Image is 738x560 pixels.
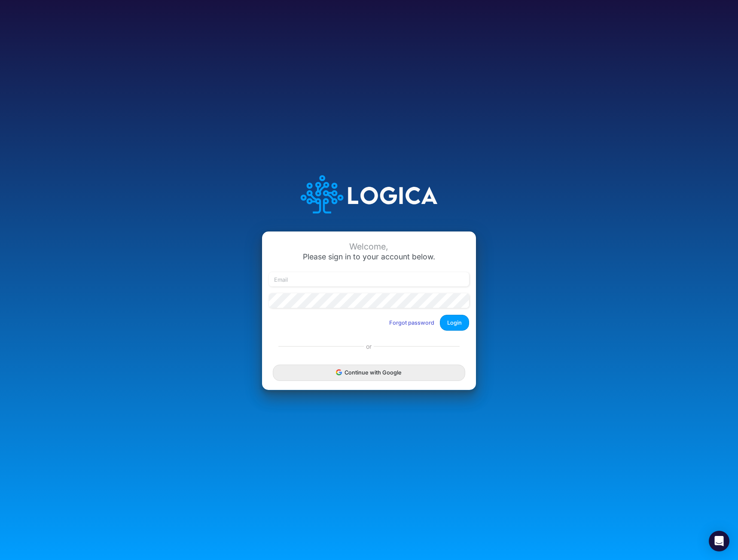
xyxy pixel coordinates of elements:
[440,315,469,331] button: Login
[384,316,440,330] button: Forgot password
[269,242,469,252] div: Welcome,
[273,365,465,380] button: Continue with Google
[269,272,469,287] input: Email
[303,252,435,261] span: Please sign in to your account below.
[709,531,729,551] div: Open Intercom Messenger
